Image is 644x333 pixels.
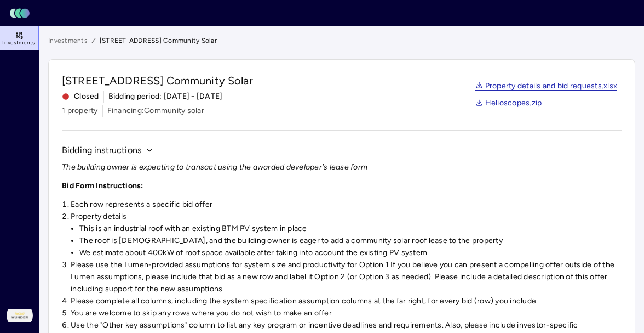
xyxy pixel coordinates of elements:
[475,99,542,108] a: Helioscopes.zip
[62,105,98,117] span: 1 property
[62,73,253,88] span: [STREET_ADDRESS] Community Solar
[48,35,635,46] nav: breadcrumb
[62,144,153,157] button: Bidding instructions
[71,307,622,319] li: You are welcome to skip any rows where you do not wish to make an offer
[62,144,141,157] span: Bidding instructions
[48,35,88,46] a: Investments
[475,82,618,91] a: Property details and bid requests.xlsx
[107,105,204,117] span: Financing: Community solar
[71,211,622,259] li: Property details
[79,235,622,247] li: The roof is [DEMOGRAPHIC_DATA], and the building owner is eager to add a community solar roof lea...
[100,35,217,46] span: [STREET_ADDRESS] Community Solar
[2,39,35,46] span: Investments
[71,259,622,295] li: Please use the Lumen-provided assumptions for system size and productivity for Option 1 If you be...
[62,91,99,103] span: Closed
[79,223,622,235] li: This is an industrial roof with an existing BTM PV system in place
[71,295,622,307] li: Please complete all columns, including the system specification assumption columns at the far rig...
[108,91,223,103] span: Bidding period: [DATE] - [DATE]
[7,302,33,329] img: Wunder
[79,247,622,259] li: We estimate about 400kW of roof space available after taking into account the existing PV system
[71,199,622,211] li: Each row represents a specific bid offer
[62,181,143,190] strong: Bid Form Instructions:
[62,162,367,172] em: The building owner is expecting to transact using the awarded developer's lease form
